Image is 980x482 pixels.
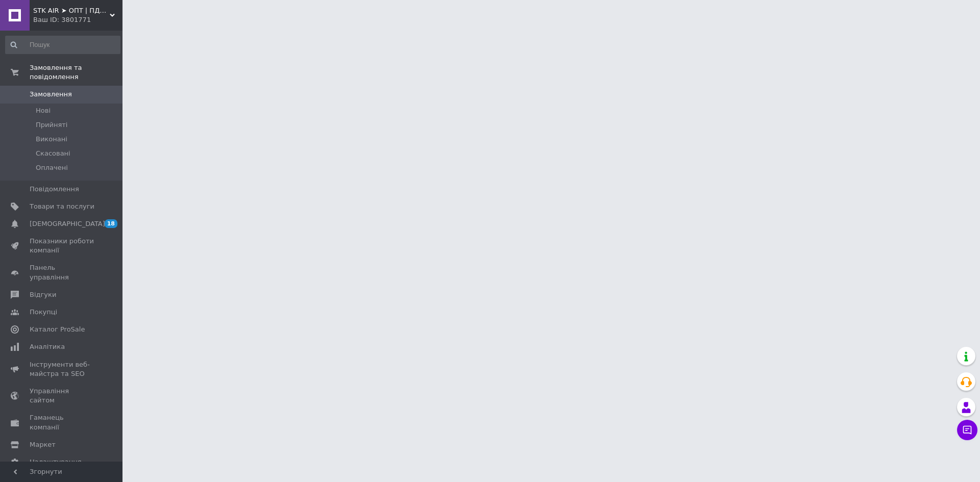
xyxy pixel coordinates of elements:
[30,413,94,432] span: Гаманець компанії
[30,325,85,334] span: Каталог ProSale
[33,15,122,24] div: Ваш ID: 3801771
[957,420,977,440] button: Чат з покупцем
[30,185,79,194] span: Повідомлення
[30,290,56,299] span: Відгуки
[30,440,56,449] span: Маркет
[30,63,122,82] span: Замовлення та повідомлення
[30,342,65,351] span: Аналітика
[105,219,117,228] span: 18
[30,308,57,317] span: Покупці
[30,237,94,255] span: Показники роботи компанії
[36,106,51,115] span: Нові
[30,90,72,99] span: Замовлення
[36,163,68,172] span: Оплачені
[5,36,120,54] input: Пошук
[36,135,67,144] span: Виконані
[30,387,94,405] span: Управління сайтом
[33,6,110,15] span: STK AIR ➤ ОПТ | ПДВ | РОЗДРІБ | ВЕНТИЛЯЦІЯ ТА КОНДИЦІОНЕРИ
[36,120,67,130] span: Прийняті
[30,202,94,211] span: Товари та послуги
[36,149,70,158] span: Скасовані
[30,458,82,467] span: Налаштування
[30,360,94,378] span: Інструменти веб-майстра та SEO
[30,263,94,282] span: Панель управління
[30,219,105,229] span: [DEMOGRAPHIC_DATA]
